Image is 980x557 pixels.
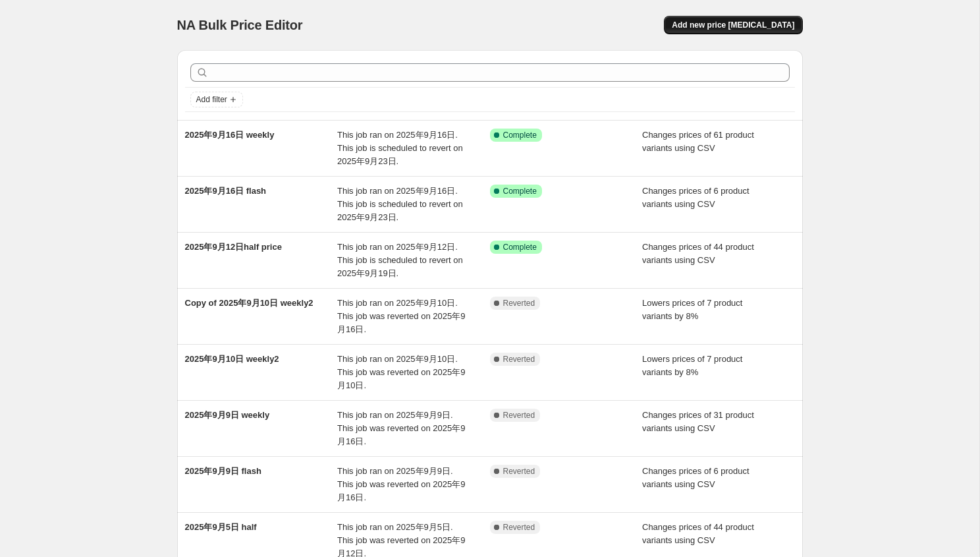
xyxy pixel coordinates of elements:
span: Changes prices of 6 product variants using CSV [642,466,749,489]
span: This job ran on 2025年9月12日. This job is scheduled to revert on 2025年9月19日. [337,242,463,278]
span: 2025年9月9日 weekly [185,410,270,420]
span: Complete [503,186,537,196]
span: Reverted [503,522,535,533]
button: Add new price [MEDICAL_DATA] [664,16,802,34]
span: 2025年9月5日 half [185,522,257,532]
span: Changes prices of 44 product variants using CSV [642,522,754,545]
span: This job ran on 2025年9月10日. This job was reverted on 2025年9月10日. [337,354,465,390]
span: This job ran on 2025年9月16日. This job is scheduled to revert on 2025年9月23日. [337,130,463,166]
span: Lowers prices of 7 product variants by 8% [642,354,742,377]
button: Add filter [190,92,243,107]
span: Reverted [503,410,535,421]
span: Changes prices of 61 product variants using CSV [642,130,754,153]
span: Copy of 2025年9月10日 weekly2 [185,298,313,308]
span: 2025年9月12日half price [185,242,282,252]
span: Reverted [503,466,535,477]
span: Add new price [MEDICAL_DATA] [672,20,794,30]
span: Complete [503,130,537,140]
span: Complete [503,242,537,252]
span: Add filter [196,94,227,105]
span: This job ran on 2025年9月9日. This job was reverted on 2025年9月16日. [337,410,465,446]
span: Changes prices of 6 product variants using CSV [642,186,749,209]
span: Reverted [503,298,535,308]
span: This job ran on 2025年9月10日. This job was reverted on 2025年9月16日. [337,298,465,334]
span: Lowers prices of 7 product variants by 8% [642,298,742,321]
span: Changes prices of 31 product variants using CSV [642,410,754,433]
span: 2025年9月10日 weekly2 [185,354,279,364]
span: 2025年9月16日 weekly [185,130,275,140]
span: Reverted [503,354,535,365]
span: NA Bulk Price Editor [177,18,303,32]
span: This job ran on 2025年9月16日. This job is scheduled to revert on 2025年9月23日. [337,186,463,222]
span: 2025年9月9日 flash [185,466,261,476]
span: 2025年9月16日 flash [185,186,267,196]
span: This job ran on 2025年9月9日. This job was reverted on 2025年9月16日. [337,466,465,502]
span: Changes prices of 44 product variants using CSV [642,242,754,265]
